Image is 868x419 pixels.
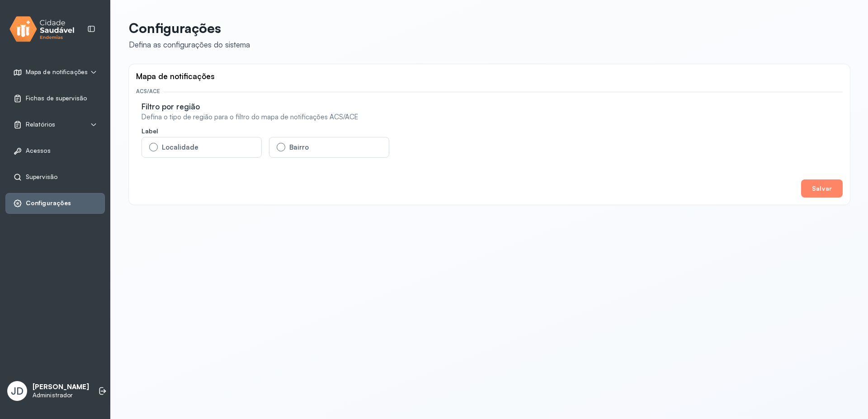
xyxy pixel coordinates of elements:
[13,199,97,208] a: Configurações
[26,173,57,181] span: Supervisão
[26,68,88,76] span: Mapa de notificações
[13,173,97,182] a: Supervisão
[9,14,75,44] img: logo.svg
[11,385,24,397] span: JD
[801,179,843,198] button: Salvar
[142,102,837,111] div: Filtro por região
[289,143,309,152] div: Bairro
[129,40,250,49] div: Defina as configurações do sistema
[13,146,97,155] a: Acessos
[142,113,503,122] div: Defina o tipo de região para o filtro do mapa de notificações ACS/ACE
[26,199,71,207] span: Configurações
[33,391,89,399] p: Administrador
[26,94,87,102] span: Fichas de supervisão
[26,147,51,155] span: Acessos
[162,143,198,152] div: Localidade
[13,94,97,103] a: Fichas de supervisão
[129,20,250,36] p: Configurações
[136,71,843,81] div: Mapa de notificações
[142,127,158,135] span: Label
[26,121,55,128] span: Relatórios
[136,88,160,94] div: ACS/ACE
[33,383,89,391] p: [PERSON_NAME]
